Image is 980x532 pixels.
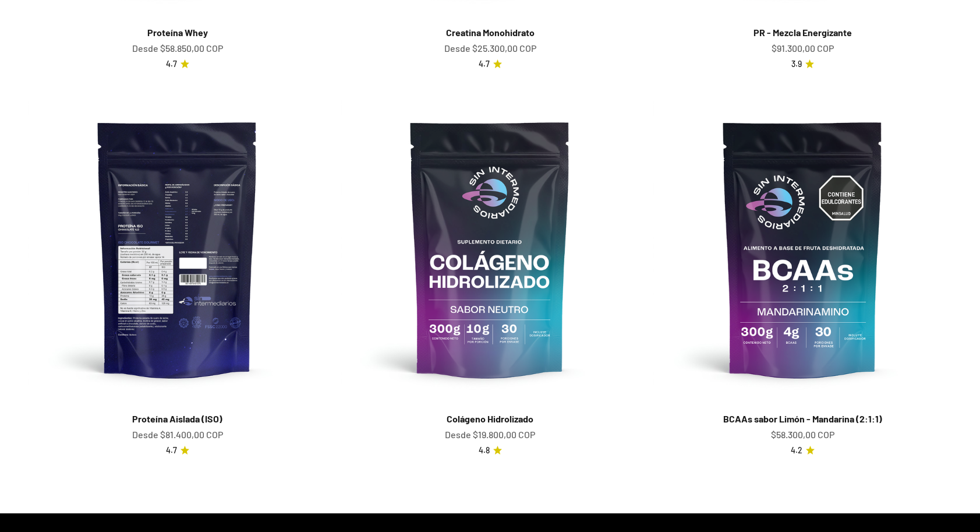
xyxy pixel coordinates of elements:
span: 4.7 [166,444,177,457]
a: 4.24.2 de 5.0 estrellas [791,444,815,457]
a: Proteína Aislada (ISO) [132,413,222,424]
a: BCAAs sabor Limón - Mandarina (2:1:1) [723,413,882,424]
img: Proteína Aislada (ISO) [28,99,327,398]
span: 4.8 [479,444,490,457]
sale-price: Desde $19.800,00 COP [445,427,535,442]
sale-price: $58.300,00 COP [771,427,834,442]
a: Colágeno Hidrolizado [447,413,533,424]
span: 4.2 [791,444,802,457]
a: Creatina Monohidrato [446,27,535,38]
a: 4.74.7 de 5.0 estrellas [479,58,502,71]
a: 3.93.9 de 5.0 estrellas [791,58,814,71]
a: PR - Mezcla Energizante [753,27,852,38]
a: 4.84.8 de 5.0 estrellas [479,444,502,457]
span: 4.7 [166,58,177,71]
span: 3.9 [791,58,802,71]
sale-price: Desde $81.400,00 COP [132,427,223,442]
sale-price: Desde $25.300,00 COP [444,41,536,56]
a: Proteína Whey [147,27,208,38]
sale-price: Desde $58.850,00 COP [132,41,223,56]
a: 4.74.7 de 5.0 estrellas [166,444,189,457]
sale-price: $91.300,00 COP [772,41,834,56]
span: 4.7 [479,58,490,71]
a: 4.74.7 de 5.0 estrellas [166,58,189,71]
